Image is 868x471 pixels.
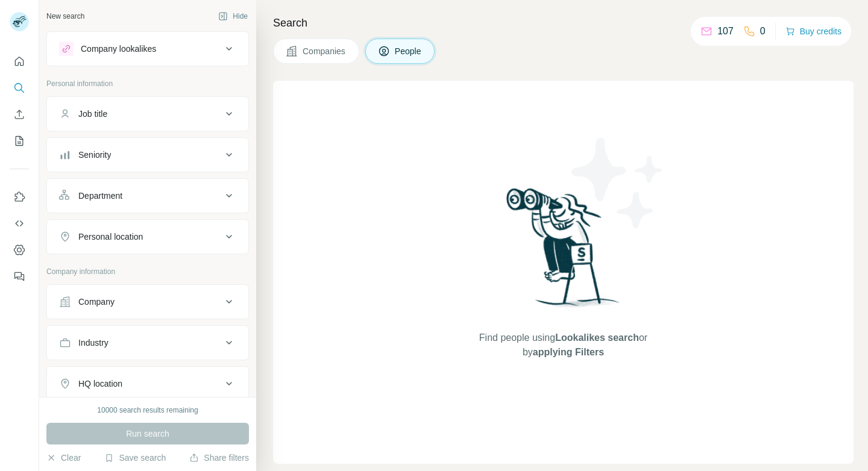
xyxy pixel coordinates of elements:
button: Company lookalikes [47,34,248,63]
button: Use Surfe API [10,213,29,234]
button: Job title [47,99,248,128]
button: Department [47,181,248,210]
button: Enrich CSV [10,104,29,125]
div: Industry [78,337,108,349]
button: Personal location [47,222,248,251]
button: Quick start [10,51,29,72]
span: Companies [303,45,347,57]
p: Personal information [46,78,249,89]
p: 0 [760,24,766,39]
img: Surfe Illustration - Woman searching with binoculars [501,185,626,319]
button: Use Surfe on LinkedIn [10,186,29,208]
div: Company lookalikes [81,43,156,55]
span: Find people using or by [467,331,659,360]
button: Seniority [47,140,248,169]
button: Dashboard [10,239,29,261]
div: Company [78,296,115,308]
div: Personal location [78,231,143,243]
div: Job title [78,108,107,120]
span: applying Filters [533,347,604,357]
button: Search [10,77,29,99]
button: Save search [104,452,166,464]
button: Company [47,287,248,316]
div: 10000 search results remaining [97,405,198,416]
span: People [395,45,423,57]
img: Surfe Illustration - Stars [564,129,672,237]
button: Clear [46,452,81,464]
div: Seniority [78,149,111,161]
div: HQ location [78,378,122,390]
div: New search [46,11,84,22]
button: HQ location [47,369,248,398]
span: Lookalikes search [555,332,639,343]
div: Department [78,190,122,202]
button: Buy credits [785,23,841,40]
button: My lists [10,130,29,152]
p: Company information [46,266,249,277]
button: Hide [210,7,256,25]
p: 107 [717,24,734,39]
button: Share filters [189,452,249,464]
h4: Search [273,14,854,31]
button: Feedback [10,266,29,287]
button: Industry [47,328,248,357]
